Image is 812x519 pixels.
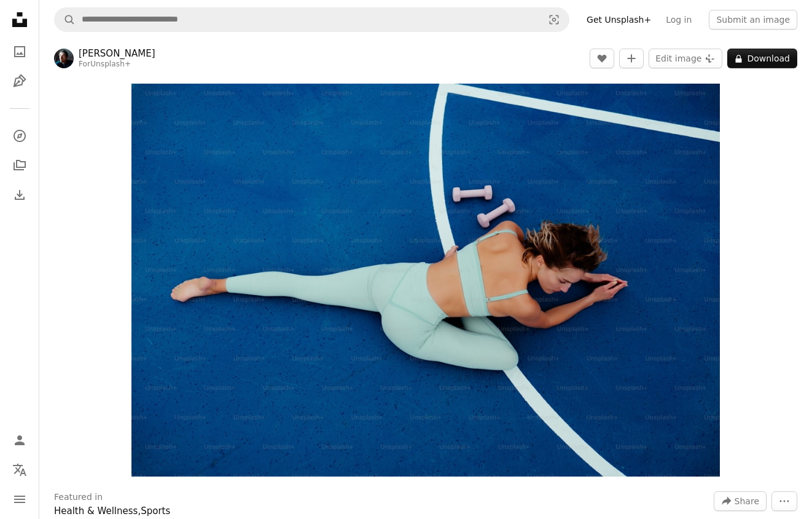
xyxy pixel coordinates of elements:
a: Collections [7,153,32,178]
button: Submit an image [709,10,797,30]
a: Photos [7,39,32,64]
a: Get Unsplash+ [579,10,658,30]
span: Share [735,492,759,510]
button: Language [7,458,32,482]
button: Zoom in on this image [131,84,720,477]
button: Download [727,49,797,68]
button: Like [590,49,614,68]
button: Add to Collection [619,49,644,68]
a: Explore [7,124,32,148]
a: Sports [141,505,170,517]
button: Visual search [539,8,569,31]
h3: Featured in [54,491,103,504]
a: Log in / Sign up [7,428,32,453]
button: Menu [7,487,32,512]
a: Unsplash+ [90,60,131,68]
button: Share this image [714,491,767,511]
span: , [138,505,141,517]
button: More Actions [771,491,797,511]
a: Download History [7,183,32,207]
div: For [79,60,155,69]
button: Search Unsplash [55,8,76,31]
button: Edit image [649,49,722,68]
a: Log in [658,10,699,30]
img: Go to Wesley Tingey's profile [54,49,74,68]
img: a woman laying on a tennis court holding a tennis racquet [131,84,720,477]
a: Illustrations [7,69,32,93]
form: Find visuals sitewide [54,7,569,32]
a: Health & Wellness [54,505,138,517]
a: [PERSON_NAME] [79,47,155,60]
